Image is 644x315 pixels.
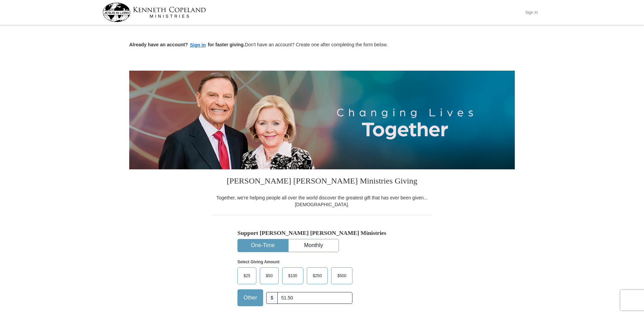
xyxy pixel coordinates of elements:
button: Sign in [188,41,208,49]
span: $50 [262,271,276,281]
img: kcm-header-logo.svg [102,3,206,22]
button: Monthly [289,239,339,252]
span: Other [240,293,260,303]
span: $100 [285,271,301,281]
input: Other Amount [277,292,352,304]
h3: [PERSON_NAME] [PERSON_NAME] Ministries Giving [212,169,432,194]
span: $ [266,292,278,304]
h5: Support [PERSON_NAME] [PERSON_NAME] Ministries [237,229,407,237]
div: Together, we're helping people all over the world discover the greatest gift that has ever been g... [212,194,432,208]
span: $25 [240,271,254,281]
strong: Select Giving Amount [237,260,279,264]
button: Sign In [521,7,542,18]
p: Don't have an account? Create one after completing the form below. [129,41,515,49]
span: $500 [334,271,350,281]
span: $250 [309,271,325,281]
button: One-Time [238,239,288,252]
strong: Already have an account? for faster giving. [129,42,245,47]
